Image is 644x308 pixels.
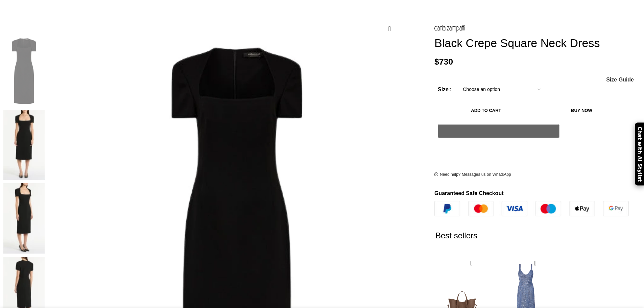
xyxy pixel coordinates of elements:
img: guaranteed-safe-checkout-bordered.j [434,201,629,216]
button: Pay with GPay [438,124,559,138]
button: Buy now [538,103,625,118]
label: Size [438,85,451,94]
span: $ [434,57,439,66]
img: Black Crepe Square Neck Dress [3,36,45,106]
button: Add to cart [438,103,534,118]
a: Need help? Messages us on WhatsApp [434,172,511,177]
h1: Black Crepe Square Neck Dress [434,36,639,50]
strong: Guaranteed Safe Checkout [434,190,504,196]
img: Carla Zampatti Dresses [3,110,45,180]
a: Quick view [531,259,540,267]
span: Size Guide [606,77,634,82]
a: Quick view [467,259,476,267]
h2: Best sellers [435,216,630,255]
img: Carla Zampatti [434,25,465,32]
iframe: Secure express checkout frame [436,142,561,158]
bdi: 730 [434,57,453,66]
a: Size Guide [606,77,634,82]
img: Carla Zampatti Dresses [3,183,45,254]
